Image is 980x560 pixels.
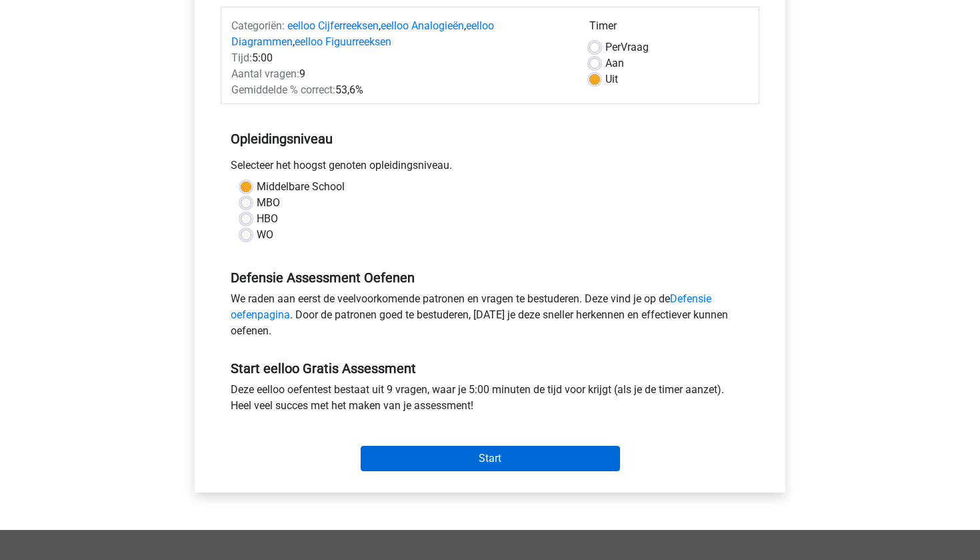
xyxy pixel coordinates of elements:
[231,51,252,64] span: Tijd:
[231,83,335,96] span: Gemiddelde % correct:
[287,19,379,32] a: eelloo Cijferreeksen
[605,39,649,55] label: Vraag
[221,82,579,98] div: 53,6%
[221,291,759,344] div: We raden aan eerst de veelvoorkomende patronen en vragen te bestuderen. Deze vind je op de . Door...
[231,19,285,32] span: Categoriën:
[221,50,579,66] div: 5:00
[589,18,749,39] div: Timer
[295,35,391,48] a: eelloo Figuurreeksen
[257,211,278,227] label: HBO
[257,227,273,243] label: WO
[381,19,464,32] a: eelloo Analogieën
[221,382,759,419] div: Deze eelloo oefentest bestaat uit 9 vragen, waar je 5:00 minuten de tijd voor krijgt (als je de t...
[361,446,620,471] input: Start
[221,18,579,50] div: , , ,
[231,270,749,286] h5: Defensie Assessment Oefenen
[257,179,345,195] label: Middelbare School
[231,67,299,80] span: Aantal vragen:
[221,158,759,179] div: Selecteer het hoogst genoten opleidingsniveau.
[231,125,749,152] h5: Opleidingsniveau
[605,71,618,87] label: Uit
[605,55,624,71] label: Aan
[257,195,280,211] label: MBO
[231,360,749,376] h5: Start eelloo Gratis Assessment
[221,66,579,82] div: 9
[605,41,621,53] span: Per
